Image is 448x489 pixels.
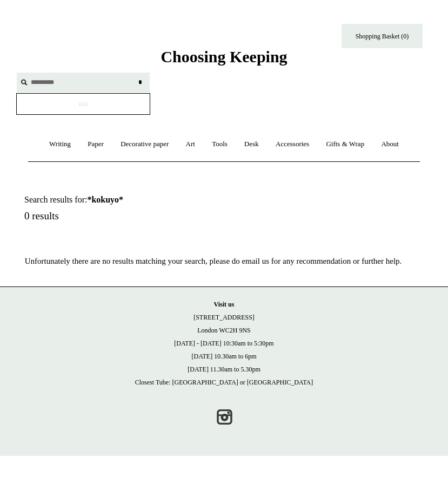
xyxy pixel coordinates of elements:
[318,130,372,159] a: Gifts & Wrap
[113,130,176,159] a: Decorative paper
[161,48,287,66] span: Choosing Keeping
[178,130,203,159] a: Art
[161,56,287,64] a: Choosing Keeping
[268,130,317,159] a: Accessories
[373,130,406,159] a: About
[214,301,235,308] strong: Visit us
[24,194,236,205] h1: Search results for:
[204,130,235,159] a: Tools
[24,210,236,223] h5: 0 results
[11,298,437,389] p: [STREET_ADDRESS] London WC2H 9NS [DATE] - [DATE] 10:30am to 5:30pm [DATE] 10.30am to 6pm [DATE] 1...
[237,130,266,159] a: Desk
[212,405,236,429] a: Instagram
[42,130,78,159] a: Writing
[342,24,423,48] a: Shopping Basket (0)
[80,130,111,159] a: Paper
